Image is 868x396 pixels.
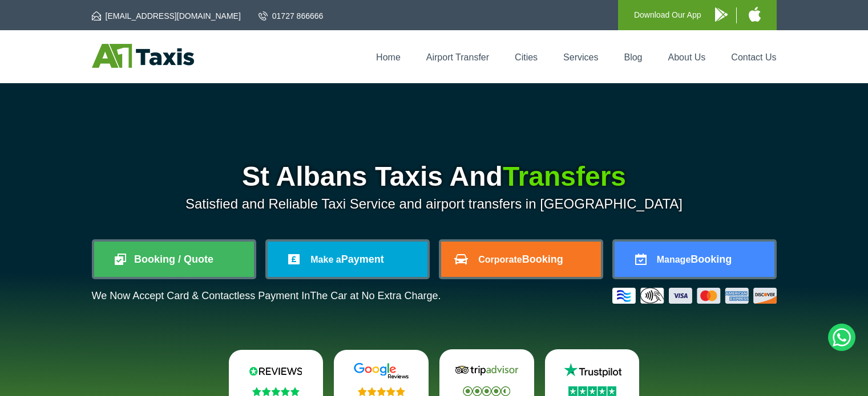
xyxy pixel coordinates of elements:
[92,10,241,22] a: [EMAIL_ADDRESS][DOMAIN_NAME]
[558,362,627,379] img: Trustpilot
[463,386,510,396] img: Stars
[749,7,761,22] img: A1 Taxis iPhone App
[92,290,441,302] p: We Now Accept Card & Contactless Payment In
[376,52,401,62] a: Home
[94,242,254,277] a: Booking / Quote
[347,362,415,379] img: Google
[657,255,691,264] span: Manage
[310,255,341,264] span: Make a
[310,290,441,301] span: The Car at No Extra Charge.
[441,242,601,277] a: CorporateBooking
[624,52,642,62] a: Blog
[92,44,194,68] img: A1 Taxis St Albans LTD
[568,386,616,396] img: Stars
[634,8,701,22] p: Download Our App
[615,242,774,277] a: ManageBooking
[478,255,522,264] span: Corporate
[259,10,324,22] a: 01727 866666
[252,387,300,396] img: Stars
[503,161,626,191] span: Transfers
[731,52,776,62] a: Contact Us
[453,362,521,379] img: Tripadvisor
[715,7,728,22] img: A1 Taxis Android App
[426,52,489,62] a: Airport Transfer
[268,242,427,277] a: Make aPayment
[92,163,777,190] h1: St Albans Taxis And
[358,387,405,396] img: Stars
[668,52,706,62] a: About Us
[515,52,538,62] a: Cities
[563,52,598,62] a: Services
[241,362,310,379] img: Reviews.io
[612,288,777,304] img: Credit And Debit Cards
[92,196,777,212] p: Satisfied and Reliable Taxi Service and airport transfers in [GEOGRAPHIC_DATA]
